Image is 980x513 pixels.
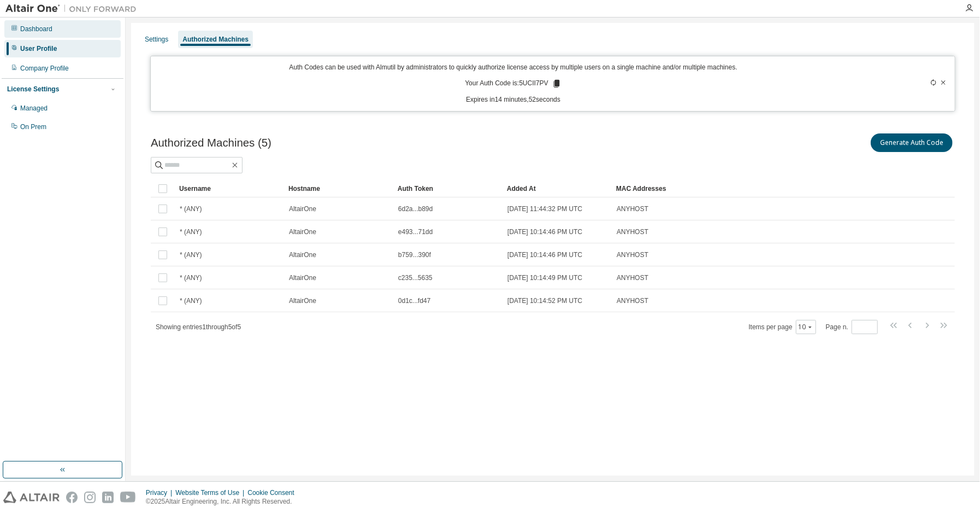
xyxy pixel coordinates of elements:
[20,104,48,113] div: Managed
[84,492,96,503] img: instagram.svg
[157,95,870,104] p: Expires in 14 minutes, 52 seconds
[799,323,813,331] button: 10
[156,323,241,331] span: Showing entries 1 through 5 of 5
[617,296,648,305] span: ANYHOST
[20,25,52,33] div: Dashboard
[102,492,114,503] img: linkedin.svg
[157,63,870,72] p: Auth Codes can be used with Almutil by administrators to quickly authorize license access by mult...
[3,492,60,503] img: altair_logo.svg
[617,250,648,259] span: ANYHOST
[180,228,202,236] span: * (ANY)
[398,205,433,213] span: 6d2a...b89d
[617,228,648,236] span: ANYHOST
[289,273,316,282] span: AltairOne
[398,250,431,259] span: b759...390f
[465,79,561,89] p: Your Auth Code is: 5UCII7PV
[507,205,582,213] span: [DATE] 11:44:32 PM UTC
[247,488,300,497] div: Cookie Consent
[398,296,430,305] span: 0d1c...fd47
[145,35,168,44] div: Settings
[616,180,840,197] div: MAC Addresses
[398,228,433,236] span: e493...71dd
[749,320,816,334] span: Items per page
[7,85,59,94] div: License Settings
[507,273,582,282] span: [DATE] 10:14:49 PM UTC
[871,133,953,152] button: Generate Auth Code
[398,273,433,282] span: c235...5635
[146,488,175,497] div: Privacy
[182,35,249,44] div: Authorized Machines
[507,228,582,236] span: [DATE] 10:14:46 PM UTC
[826,320,878,334] span: Page n.
[20,64,69,73] div: Company Profile
[120,492,136,503] img: youtube.svg
[289,296,316,305] span: AltairOne
[175,488,247,497] div: Website Terms of Use
[146,497,301,506] p: © 2025 Altair Engineering, Inc. All Rights Reserved.
[151,137,271,149] span: Authorized Machines (5)
[66,492,78,503] img: facebook.svg
[398,180,498,197] div: Auth Token
[180,296,202,305] span: * (ANY)
[289,250,316,259] span: AltairOne
[289,205,316,213] span: AltairOne
[20,123,46,131] div: On Prem
[617,205,648,213] span: ANYHOST
[507,296,582,305] span: [DATE] 10:14:52 PM UTC
[617,273,648,282] span: ANYHOST
[507,250,582,259] span: [DATE] 10:14:46 PM UTC
[179,180,280,197] div: Username
[180,250,202,259] span: * (ANY)
[288,180,389,197] div: Hostname
[20,44,57,53] div: User Profile
[180,205,202,213] span: * (ANY)
[5,3,142,14] img: Altair One
[507,180,607,197] div: Added At
[289,228,316,236] span: AltairOne
[180,273,202,282] span: * (ANY)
